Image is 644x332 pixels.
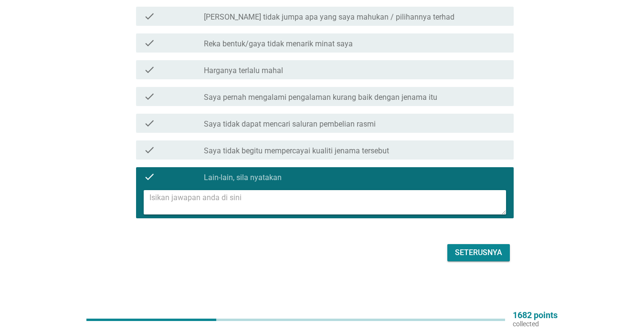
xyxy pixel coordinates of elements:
[144,64,155,75] i: check
[144,171,155,182] i: check
[204,93,437,102] label: Saya pernah mengalami pengalaman kurang baik dengan jenama itu
[144,118,155,129] i: check
[204,173,282,182] label: Lain-lain, sila nyatakan
[447,244,510,261] button: Seterusnya
[204,39,353,49] label: Reka bentuk/gaya tidak menarik minat saya
[144,37,155,49] i: check
[204,119,376,129] label: Saya tidak dapat mencari saluran pembelian rasmi
[455,247,502,258] div: Seterusnya
[144,144,155,156] i: check
[204,66,283,75] label: Harganya terlalu mahal
[144,91,155,102] i: check
[204,12,454,22] label: [PERSON_NAME] tidak jumpa apa yang saya mahukan / pilihannya terhad
[513,311,558,320] p: 1682 points
[513,320,558,328] p: collected
[144,11,155,22] i: check
[204,146,389,156] label: Saya tidak begitu mempercayai kualiti jenama tersebut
